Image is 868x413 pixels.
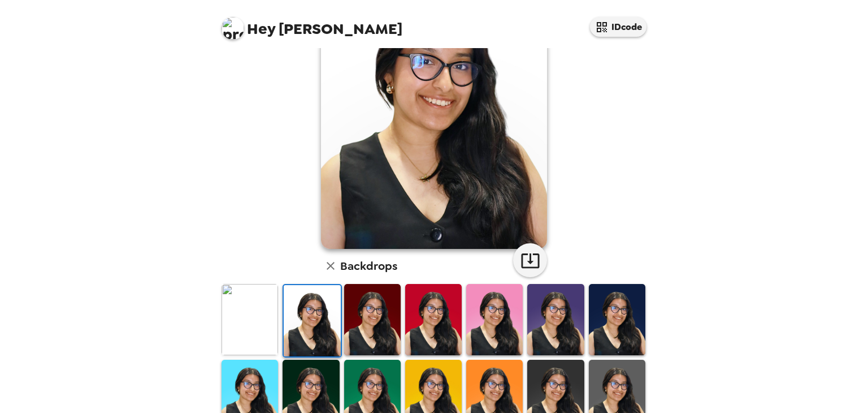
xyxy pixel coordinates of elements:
span: [PERSON_NAME] [222,11,402,37]
h6: Backdrops [340,257,397,275]
img: Original [222,284,278,355]
button: IDcode [590,17,646,37]
img: profile pic [222,17,244,40]
span: Hey [247,19,275,39]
